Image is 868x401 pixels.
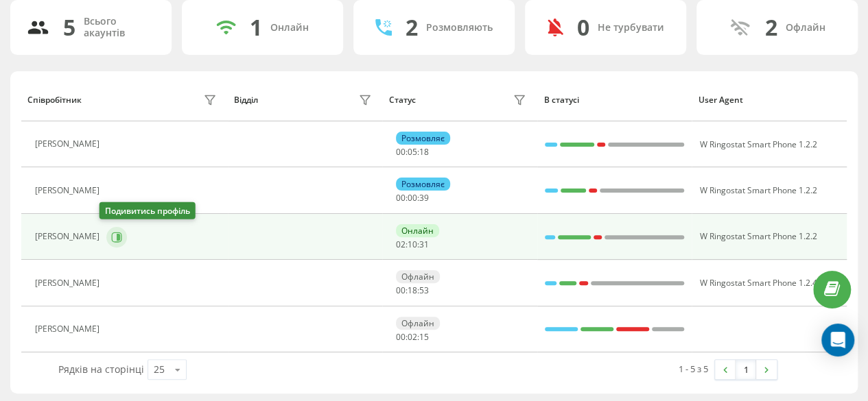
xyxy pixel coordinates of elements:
[408,331,417,343] span: 02
[699,230,817,242] span: W Ringostat Smart Phone 1.2.2
[419,146,429,158] span: 18
[396,332,429,342] div: : :
[250,14,262,40] div: 1
[408,146,417,158] span: 05
[396,178,450,191] div: Розмовляє
[396,284,406,296] span: 00
[765,14,777,40] div: 2
[426,22,493,34] div: Розмовляють
[389,95,416,105] div: Статус
[99,202,196,219] div: Подивитись профіль
[408,239,417,250] span: 10
[58,363,144,376] span: Рядків на сторінці
[679,362,708,376] div: 1 - 5 з 5
[35,324,103,334] div: [PERSON_NAME]
[154,363,165,376] div: 25
[408,192,417,204] span: 00
[419,331,429,343] span: 15
[35,139,103,149] div: [PERSON_NAME]
[35,186,103,195] div: [PERSON_NAME]
[419,284,429,296] span: 53
[699,95,841,105] div: User Agent
[396,331,406,343] span: 00
[396,270,440,283] div: Офлайн
[786,22,825,34] div: Офлайн
[419,192,429,204] span: 39
[35,278,103,288] div: [PERSON_NAME]
[598,22,664,34] div: Не турбувати
[699,184,817,196] span: W Ringostat Smart Phone 1.2.2
[699,277,817,289] span: W Ringostat Smart Phone 1.2.4
[396,224,439,237] div: Онлайн
[736,360,756,379] a: 1
[27,95,82,105] div: Співробітник
[396,132,450,145] div: Розмовляє
[821,324,854,356] div: Open Intercom Messenger
[396,239,406,250] span: 02
[35,232,103,241] div: [PERSON_NAME]
[406,14,418,40] div: 2
[408,284,417,296] span: 18
[396,146,406,158] span: 00
[234,95,258,105] div: Відділ
[577,14,589,40] div: 0
[396,147,429,157] div: : :
[396,286,429,295] div: : :
[699,138,817,150] span: W Ringostat Smart Phone 1.2.2
[396,193,429,203] div: : :
[63,14,75,40] div: 5
[396,192,406,204] span: 00
[419,239,429,250] span: 31
[84,16,155,39] div: Всього акаунтів
[396,240,429,250] div: : :
[543,95,685,105] div: В статусі
[396,317,440,330] div: Офлайн
[270,22,309,34] div: Онлайн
